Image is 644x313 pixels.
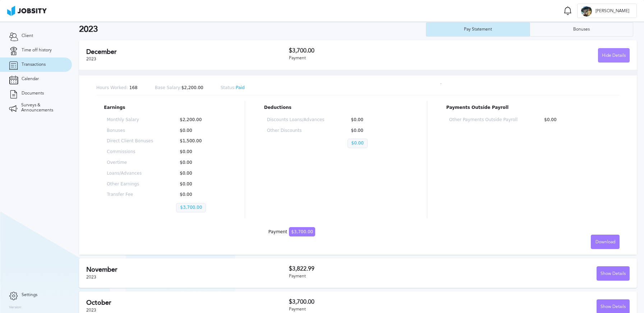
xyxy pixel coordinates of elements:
[597,267,629,281] div: Show Details
[449,118,517,123] p: Other Payments Outside Payroll
[591,235,620,249] button: Download
[21,103,63,113] span: Surveys & Announcements
[598,49,629,63] div: Hide Details
[289,266,459,272] h3: $3,822.99
[267,118,325,123] p: Discounts Loans/Advances
[96,85,128,90] span: Hours Worked:
[107,182,153,187] p: Other Earnings
[289,47,459,54] h3: $3,700.00
[592,9,633,14] span: [PERSON_NAME]
[176,182,222,187] p: $0.00
[176,203,206,212] p: $3,700.00
[289,227,315,236] span: $3,700.00
[460,27,496,32] div: Pay Statement
[221,86,245,91] p: Paid
[540,118,609,123] p: $0.00
[176,139,222,144] p: $1,500.00
[446,105,612,110] p: Payments Outside Payroll
[176,192,222,197] p: $0.00
[22,48,52,53] span: Time off history
[176,128,222,133] p: $0.00
[268,230,315,235] div: Payment
[267,128,325,133] p: Other Discounts
[264,105,408,110] p: Deductions
[22,77,39,82] span: Calendar
[7,6,47,16] img: ab4bad089aa723f57921c736e9817d99.png
[86,308,96,313] span: 2023
[107,192,153,197] p: Transfer Fee
[22,62,46,67] span: Transactions
[107,149,153,155] p: Commissions
[595,240,615,245] span: Download
[22,91,44,96] span: Documents
[598,48,630,63] button: Hide Details
[176,160,222,165] p: $0.00
[176,171,222,176] p: $0.00
[348,118,405,123] p: $0.00
[107,128,153,133] p: Bonuses
[348,139,368,148] p: $0.00
[581,6,592,17] div: J
[570,27,593,32] div: Bonuses
[289,307,459,312] div: Payment
[79,24,426,34] h2: 2023
[107,139,153,144] p: Direct Client Bonuses
[9,305,22,310] label: Version:
[289,299,459,305] h3: $3,700.00
[104,105,225,110] p: Earnings
[577,4,637,18] button: J[PERSON_NAME]
[22,33,33,38] span: Client
[289,274,459,279] div: Payment
[348,128,405,133] p: $0.00
[86,266,289,273] h2: November
[22,293,37,298] span: Settings
[221,85,236,90] span: Status:
[107,171,153,176] p: Loans/Advances
[107,160,153,165] p: Overtime
[597,266,630,281] button: Show Details
[155,86,203,91] p: $2,200.00
[86,56,96,61] span: 2023
[426,22,530,37] button: Pay Statement
[107,118,153,123] p: Monthly Salary
[86,299,289,307] h2: October
[155,85,181,90] span: Base Salary:
[289,56,459,61] div: Payment
[530,22,634,37] button: Bonuses
[176,118,222,123] p: $2,200.00
[176,149,222,155] p: $0.00
[86,275,96,280] span: 2023
[86,48,289,56] h2: December
[96,86,138,91] p: 168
